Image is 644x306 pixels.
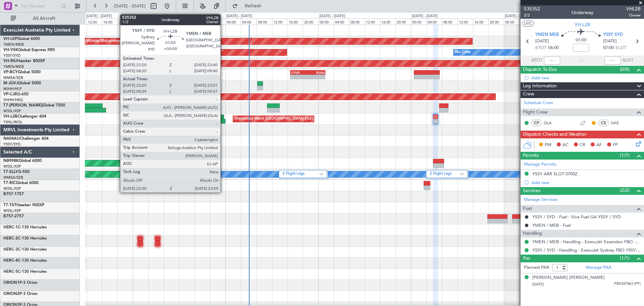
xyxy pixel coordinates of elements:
a: T7-[PERSON_NAME]Global 7500 [3,103,65,107]
span: PM [545,142,551,148]
a: HERC-1C-130 Hercules [3,225,47,229]
div: Underway [572,9,593,16]
div: - [308,75,325,79]
a: ORION1P-3 Orion [3,281,38,285]
span: [DATE] [532,282,544,287]
span: T7-[PERSON_NAME] [3,103,42,107]
div: 00:00 [133,18,148,25]
span: 535352 [524,5,540,12]
span: VH-VSK [3,48,18,52]
div: 08:00 [257,18,272,25]
a: M-JGVJGlobal 5000 [3,81,41,85]
span: (0/0) [620,66,630,73]
span: YSSY SYD [603,32,623,38]
div: 00:00 [504,18,519,25]
a: WMSA/SZB [3,75,23,80]
div: 04:00 [426,18,442,25]
a: B757-2757 [3,214,24,218]
a: ORION2P-3 Orion [3,292,38,296]
a: GLA [544,120,559,126]
span: Dispatch To-Dos [523,66,557,74]
a: Manage Services [524,196,557,203]
span: B757-2 [3,214,17,218]
span: VH-RIU [3,59,17,63]
span: HERC-5 [3,270,18,274]
a: VP-CJRG-650 [3,92,29,96]
div: 04:00 [241,18,256,25]
span: [DATE] [535,38,549,45]
span: 01:00 [576,37,586,44]
span: ELDT [615,45,626,51]
div: 12:00 [272,18,287,25]
span: VP-CJR [3,92,17,96]
a: HERC-4C-130 Hercules [3,259,47,263]
div: Planned Maint Dubai (Al Maktoum Intl) [162,103,228,113]
span: Permits [523,152,539,160]
span: HERC-3 [3,248,18,252]
a: YMEN / MEB - Handling - ExecuJet Essendon FBO YMEN / MEB [532,239,641,245]
a: VH-LEPGlobal 6000 [3,37,40,41]
a: HERC-5C-130 Hercules [3,270,47,274]
a: YSHL/WOL [3,120,22,125]
a: Manage PAX [586,264,611,271]
span: Services [523,187,540,195]
div: 08:00 [349,18,365,25]
span: N604AU [3,137,20,141]
div: 04:00 [519,18,535,25]
span: CR [580,142,585,148]
span: Flight Crew [523,108,548,116]
a: YSSY / SYD - Handling - ExecuJet Sydney FBO YSSY / SYD [532,247,641,253]
a: B757-1757 [3,192,24,196]
span: [DATE] [603,38,617,45]
a: VH-RIUHawker 800XP [3,59,45,63]
span: HERC-2 [3,236,18,241]
div: 00:00 [225,18,241,25]
a: WSSL/XSP [3,108,21,114]
div: [DATE] - [DATE] [505,13,531,19]
div: 20:00 [117,18,133,25]
a: YSSY/SYD [3,53,20,58]
span: ALDT [622,57,633,64]
span: HERC-1 [3,225,18,229]
span: Refresh [239,4,267,8]
span: VH-L2B [575,21,590,28]
a: WSSL/XSP [3,208,21,213]
div: [DATE] - [DATE] [226,13,252,19]
span: N8998K [3,159,19,163]
span: 2/2 [524,12,540,18]
div: 16:00 [102,18,117,25]
a: YMEN / MEB - Fuel [532,222,571,228]
span: M-JGVJ [3,81,18,85]
span: ATOT [531,57,542,64]
div: CYVR [291,71,308,75]
div: 12:00 [365,18,380,25]
span: VHL2B [626,5,641,12]
span: (1/1) [620,152,630,159]
div: 12:00 [179,18,195,25]
span: VP-BCY [3,70,18,74]
span: T7-TST [3,203,16,207]
div: Unplanned Maint [GEOGRAPHIC_DATA] ([GEOGRAPHIC_DATA]) [235,114,345,124]
span: Handling [523,230,542,237]
a: YSSY / SYD - Fuel - Viva Fuel GA YSSY / SYD [532,214,621,220]
a: Schedule Crew [524,100,553,106]
div: 12:00 [87,18,102,25]
div: RJAA [308,71,325,75]
div: 00:00 [411,18,426,25]
div: [PERSON_NAME] [PERSON_NAME] [532,274,605,281]
span: ETOT [535,45,546,51]
div: 16:00 [380,18,395,25]
div: Add new [532,180,641,185]
a: WSSL/XSP [3,164,21,169]
a: WSSL/XSP [3,186,21,191]
span: 07:00 [603,45,614,51]
div: 16:00 [195,18,210,25]
div: 20:00 [210,18,225,25]
div: 08:00 [442,18,457,25]
a: N8998KGlobal 6000 [3,159,42,163]
div: 00:00 [318,18,334,25]
span: Leg Information [523,82,557,90]
div: Unplanned Maint Sydney ([PERSON_NAME] Intl) [127,47,209,57]
span: Pax [523,255,530,262]
a: HERC-2C-130 Hercules [3,236,47,241]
